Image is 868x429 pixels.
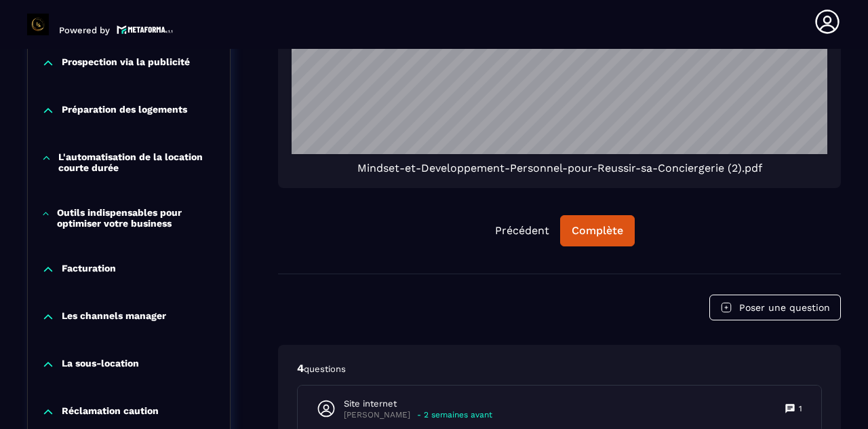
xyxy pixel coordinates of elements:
[62,358,139,371] p: La sous-location
[57,207,216,229] p: Outils indispensables pour optimiser votre business
[560,215,635,246] button: Complète
[304,364,346,374] span: questions
[344,398,492,410] p: Site internet
[799,403,802,414] p: 1
[572,224,623,238] div: Complète
[117,24,174,35] img: logo
[59,25,110,35] p: Powered by
[62,263,116,276] p: Facturation
[344,410,410,420] p: [PERSON_NAME]
[484,216,560,246] button: Précédent
[357,162,762,174] span: Mindset-et-Developpement-Personnel-pour-Reussir-sa-Conciergerie (2).pdf
[62,310,166,324] p: Les channels manager
[62,405,159,419] p: Réclamation caution
[58,151,216,173] p: L'automatisation de la location courte durée
[417,410,492,420] p: - 2 semaines avant
[297,361,822,376] p: 4
[709,295,841,320] button: Poser une question
[62,56,190,70] p: Prospection via la publicité
[27,14,49,35] img: logo-branding
[62,104,187,117] p: Préparation des logements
